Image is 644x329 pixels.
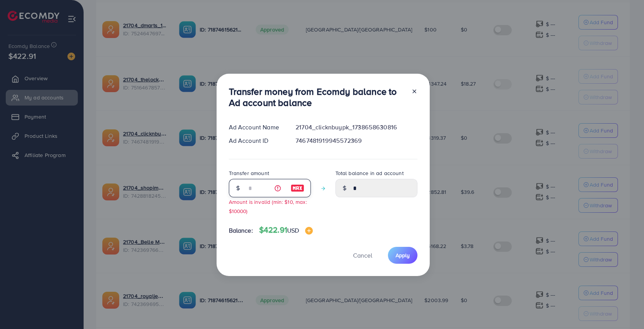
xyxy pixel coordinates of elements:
label: Transfer amount [229,169,269,177]
div: Ad Account ID [223,136,290,145]
button: Cancel [343,247,382,263]
small: Amount is invalid (min: $10, max: $10000) [229,198,307,214]
img: image [305,227,313,235]
span: USD [287,226,299,235]
div: 21704_clicknbuypk_1738658630816 [289,123,423,132]
button: Apply [388,247,417,263]
div: Ad Account Name [223,123,290,132]
iframe: Chat [611,294,638,323]
h4: $422.91 [259,225,313,235]
label: Total balance in ad account [335,169,404,177]
h3: Transfer money from Ecomdy balance to Ad account balance [229,86,405,108]
span: Apply [396,251,410,259]
div: 7467481919945572369 [289,136,423,145]
img: image [291,184,304,193]
span: Cancel [353,251,372,260]
span: Balance: [229,226,253,235]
